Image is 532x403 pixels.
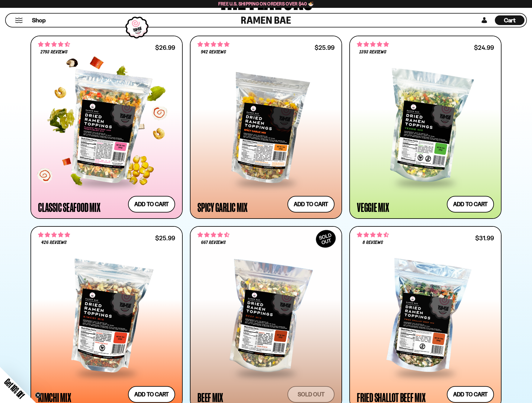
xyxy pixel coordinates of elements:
span: 667 reviews [201,240,226,245]
span: 4.62 stars [357,231,389,239]
span: 2793 reviews [40,50,68,55]
span: Get 10% Off [3,377,26,400]
span: 1393 reviews [359,50,386,55]
div: $26.99 [155,45,175,50]
div: Kimchi Mix [38,392,71,403]
span: 426 reviews [41,240,67,245]
div: $25.99 [155,235,175,241]
span: 4.68 stars [38,40,70,48]
button: Close teaser [35,392,41,398]
button: Add to cart [128,386,175,403]
button: Mobile Menu Trigger [15,18,23,23]
button: Add to cart [287,196,335,213]
a: Shop [32,15,46,25]
a: Cart [495,14,524,27]
span: 942 reviews [201,50,226,55]
div: Spicy Garlic Mix [197,202,248,213]
div: $25.99 [315,45,335,50]
div: Fried Shallot Beef Mix [357,392,426,403]
span: Shop [32,16,46,24]
span: 4.76 stars [357,40,389,48]
div: $24.99 [474,45,494,50]
a: 4.75 stars 942 reviews $25.99 Spicy Garlic Mix Add to cart [190,36,342,219]
a: 4.68 stars 2793 reviews $26.99 Classic Seafood Mix Add to cart [30,36,183,219]
button: Add to cart [128,196,175,213]
span: 4.64 stars [197,231,229,239]
div: Beef Mix [197,392,223,403]
span: Free U.S. Shipping on Orders over $40 🍜 [218,1,314,7]
div: Classic Seafood Mix [38,202,100,213]
span: 8 reviews [363,240,383,245]
span: Cart [504,17,516,24]
div: Veggie Mix [357,202,389,213]
a: 4.76 stars 1393 reviews $24.99 Veggie Mix Add to cart [349,36,502,219]
div: $31.99 [475,235,494,241]
button: Add to cart [447,196,494,213]
span: 4.75 stars [197,40,229,48]
button: Add to cart [447,386,494,403]
span: 4.76 stars [38,231,70,239]
div: SOLD OUT [313,227,339,251]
